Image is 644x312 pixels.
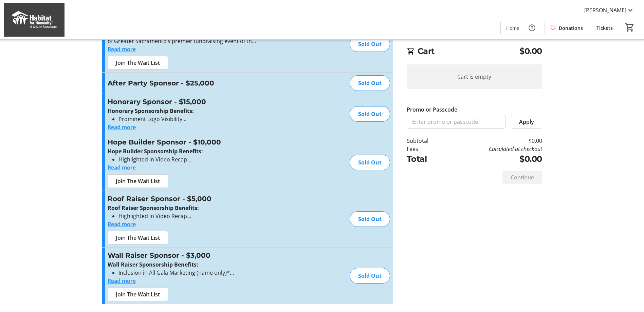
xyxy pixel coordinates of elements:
button: Read more [108,277,136,285]
h2: Cart [407,45,542,59]
strong: Wall Raiser Sponsorship Benefits: [108,261,198,268]
div: Sold Out [350,36,390,52]
a: Tickets [591,22,618,34]
button: Help [525,21,539,35]
li: Highlighted in Video Recap [118,212,256,220]
button: Join The Wait List [108,174,168,188]
h3: After Party Sponsor - $25,000 [108,78,256,88]
button: Read more [108,123,136,131]
button: Read more [108,163,136,172]
td: Fees [407,145,446,153]
td: $0.00 [446,137,542,145]
span: Home [506,24,519,32]
td: $0.00 [446,153,542,165]
div: Sold Out [350,106,390,122]
button: Read more [108,220,136,228]
button: Cart [624,21,636,34]
li: Prominent Logo Visibility [118,115,256,123]
button: Join The Wait List [108,56,168,70]
h3: Honorary Sponsor - $15,000 [108,97,256,107]
a: Donations [545,22,588,34]
button: Join The Wait List [108,231,168,245]
strong: Hope Builder Sponsorship Benefits: [108,148,203,155]
div: Sold Out [350,268,390,284]
div: Sold Out [350,211,390,227]
div: Sold Out [350,155,390,170]
td: Subtotal [407,137,446,145]
span: Donations [559,24,583,32]
span: Join The Wait List [116,177,160,185]
td: Total [407,153,446,165]
span: Tickets [596,24,613,32]
label: Promo or Passcode [407,105,457,114]
li: Highlighted in Video Recap [118,155,256,163]
li: Inclusion in All Gala Marketing (name only)* [118,269,256,277]
button: Join The Wait List [108,288,168,301]
div: Cart is empty [407,64,542,89]
h3: Hope Builder Sponsor - $10,000 [108,137,256,147]
span: Join The Wait List [116,59,160,67]
h3: Wall Raiser Sponsor - $3,000 [108,250,256,260]
span: $0.00 [519,45,542,57]
img: Habitat for Humanity of Greater Sacramento's Logo [4,3,65,37]
td: Calculated at checkout [446,145,542,153]
span: Join The Wait List [116,234,160,242]
strong: Honorary Sponsorship Benefits: [108,107,194,115]
button: Read more [108,45,136,53]
a: Home [501,22,525,34]
div: Sold Out [350,75,390,91]
button: Apply [511,115,542,129]
span: Join The Wait List [116,290,160,298]
h3: Roof Raiser Sponsor - $5,000 [108,194,256,204]
span: Apply [519,118,534,126]
input: Enter promo or passcode [407,115,505,129]
button: [PERSON_NAME] [579,5,640,16]
span: [PERSON_NAME] [584,6,626,14]
strong: Roof Raiser Sponsorship Benefits: [108,204,199,212]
